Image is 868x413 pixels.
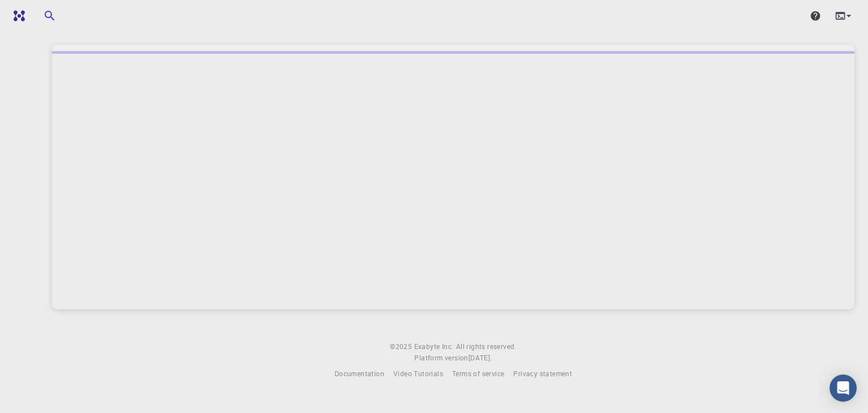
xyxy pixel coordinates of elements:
span: Platform version [414,352,468,364]
a: [DATE]. [468,352,492,364]
div: Open Intercom Messenger [830,375,857,402]
a: Privacy statement [513,368,572,380]
a: Video Tutorials [393,368,443,380]
span: Terms of service [452,369,504,378]
span: Privacy statement [513,369,572,378]
span: Video Tutorials [393,369,443,378]
span: Documentation [335,369,384,378]
a: Terms of service [452,368,504,380]
a: Documentation [335,368,384,380]
span: © 2025 [390,341,414,352]
span: [DATE] . [468,353,492,362]
span: Exabyte Inc. [414,342,454,351]
img: logo [9,10,25,21]
a: Exabyte Inc. [414,341,454,352]
span: All rights reserved. [456,341,517,352]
